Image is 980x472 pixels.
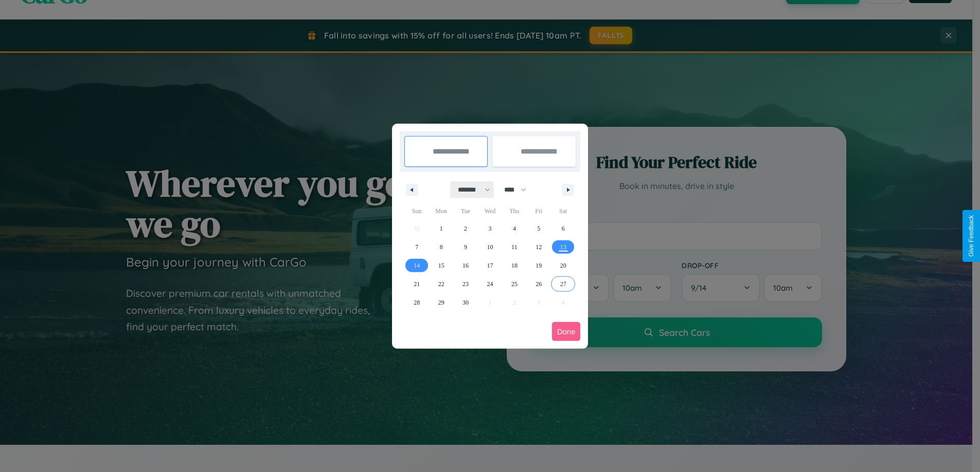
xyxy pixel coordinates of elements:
[429,238,453,256] button: 8
[527,256,551,275] button: 19
[502,219,526,238] button: 4
[453,275,477,293] button: 23
[438,256,444,275] span: 15
[487,256,493,275] span: 17
[440,219,443,238] span: 1
[429,293,453,312] button: 29
[453,293,477,312] button: 30
[478,275,502,293] button: 24
[429,203,453,219] span: Mon
[502,275,526,293] button: 25
[536,238,542,256] span: 12
[562,219,565,238] span: 6
[502,203,526,219] span: Thu
[405,238,429,256] button: 7
[453,219,477,238] button: 2
[405,256,429,275] button: 14
[429,256,453,275] button: 15
[511,238,518,256] span: 11
[502,238,526,256] button: 11
[464,219,467,238] span: 2
[478,238,502,256] button: 10
[502,256,526,275] button: 18
[488,219,491,238] span: 3
[414,256,420,275] span: 14
[453,256,477,275] button: 16
[513,219,516,238] span: 4
[537,219,540,238] span: 5
[527,275,551,293] button: 26
[527,238,551,256] button: 12
[487,238,493,256] span: 10
[511,275,518,293] span: 25
[478,256,502,275] button: 17
[415,238,418,256] span: 7
[464,238,467,256] span: 9
[551,275,575,293] button: 27
[478,219,502,238] button: 3
[462,256,469,275] span: 16
[429,275,453,293] button: 22
[405,203,429,219] span: Sun
[511,256,518,275] span: 18
[405,275,429,293] button: 21
[536,275,542,293] span: 26
[968,215,975,257] div: Give Feedback
[487,275,493,293] span: 24
[527,219,551,238] button: 5
[440,238,443,256] span: 8
[438,293,444,312] span: 29
[478,203,502,219] span: Wed
[560,275,566,293] span: 27
[552,322,581,341] button: Done
[560,256,566,275] span: 20
[405,293,429,312] button: 28
[453,203,477,219] span: Tue
[414,275,420,293] span: 21
[551,256,575,275] button: 20
[462,293,469,312] span: 30
[429,219,453,238] button: 1
[414,293,420,312] span: 28
[438,275,444,293] span: 22
[536,256,542,275] span: 19
[560,238,566,256] span: 13
[462,275,469,293] span: 23
[551,238,575,256] button: 13
[527,203,551,219] span: Fri
[453,238,477,256] button: 9
[551,203,575,219] span: Sat
[551,219,575,238] button: 6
